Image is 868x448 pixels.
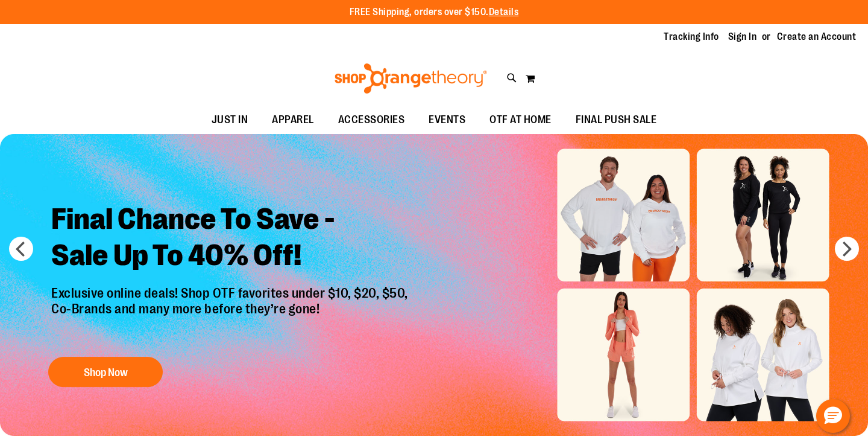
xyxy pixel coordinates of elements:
[333,63,489,94] img: Shop Orangetheory
[489,7,519,18] a: Details
[42,192,420,286] h2: Final Chance To Save - Sale Up To 40% Off!
[326,106,417,134] a: ACCESSORIES
[728,30,757,43] a: Sign In
[489,106,552,133] span: OTF AT HOME
[777,30,857,43] a: Create an Account
[835,237,859,261] button: next
[9,237,33,261] button: prev
[272,106,314,133] span: APPAREL
[260,106,326,134] a: APPAREL
[576,106,657,133] span: FINAL PUSH SALE
[48,357,163,387] button: Shop Now
[42,286,420,345] p: Exclusive online deals! Shop OTF favorites under $10, $20, $50, Co-Brands and many more before th...
[429,106,465,133] span: EVENTS
[200,106,260,134] a: JUST IN
[564,106,669,134] a: FINAL PUSH SALE
[664,30,719,43] a: Tracking Info
[477,106,564,134] a: OTF AT HOME
[338,106,405,133] span: ACCESSORIES
[417,106,477,134] a: EVENTS
[816,399,850,433] button: Hello, have a question? Let’s chat.
[212,106,248,133] span: JUST IN
[350,5,519,19] p: FREE Shipping, orders over $150.
[42,192,420,393] a: Final Chance To Save -Sale Up To 40% Off! Exclusive online deals! Shop OTF favorites under $10, $...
